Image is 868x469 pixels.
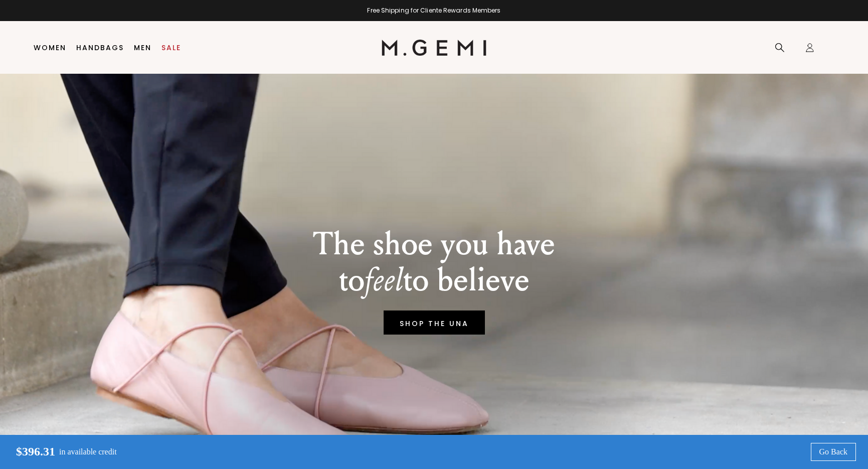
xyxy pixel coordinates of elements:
a: Sale [161,44,181,52]
p: in available credit [59,447,117,456]
p: $396.31 [8,445,55,459]
p: to to believe [313,262,555,298]
a: Handbags [76,44,124,52]
a: Men [134,44,151,52]
a: Women [34,44,66,52]
a: SHOP THE UNA [384,310,485,335]
img: M.Gemi [382,40,486,56]
a: Go Back [811,443,856,461]
p: The shoe you have [313,226,555,262]
em: feel [365,261,403,299]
